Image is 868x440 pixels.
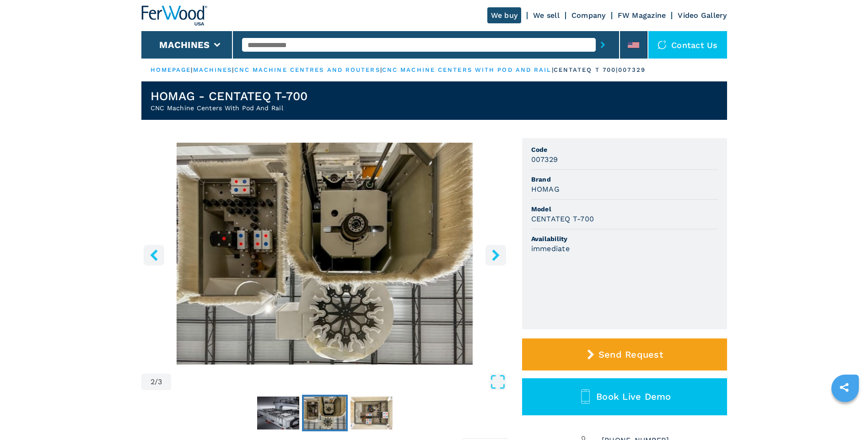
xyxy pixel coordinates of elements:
[531,243,570,254] h3: immediate
[531,184,560,194] h3: HOMAG
[380,66,382,73] span: |
[144,245,164,265] button: left-button
[350,397,393,429] img: 10f1c9f45b89e0ba9de0ec94874fb202
[598,349,663,360] span: Send Request
[151,103,308,113] h2: CNC Machine Centers With Pod And Rail
[533,11,560,20] a: We sell
[257,397,299,429] img: 0e677382cc4ad57ea318285cf41f0cd8
[531,175,718,184] span: Brand
[191,66,193,73] span: |
[596,34,610,55] button: submit-button
[141,395,508,431] nav: Thumbnail Navigation
[151,378,155,386] span: 2
[155,378,158,386] span: /
[833,376,856,399] a: sharethis
[531,145,718,154] span: Code
[531,214,594,224] h3: CENTATEQ T-700
[151,66,191,73] a: HOMEPAGE
[234,66,380,73] a: cnc machine centres and routers
[159,39,210,50] button: Machines
[596,391,671,402] span: Book Live Demo
[531,154,558,165] h3: 007329
[554,66,619,74] p: centateq t 700 |
[829,399,861,433] iframe: Chat
[522,378,727,415] button: Book Live Demo
[531,204,718,214] span: Model
[571,11,606,20] a: Company
[648,31,727,59] div: Contact us
[173,374,506,390] button: Open Fullscreen
[485,245,506,265] button: right-button
[678,11,727,20] a: Video Gallery
[232,66,234,73] span: |
[618,11,666,20] a: FW Magazine
[158,378,162,386] span: 3
[141,5,207,26] img: Ferwood
[302,395,348,431] button: Go to Slide 2
[522,338,727,370] button: Send Request
[141,143,508,365] div: Go to Slide 2
[531,234,718,243] span: Availability
[658,40,667,49] img: Contact us
[151,89,308,103] h1: HOMAG - CENTATEQ T-700
[193,66,232,73] a: machines
[552,66,554,73] span: |
[255,395,301,431] button: Go to Slide 1
[141,143,508,365] img: CNC Machine Centers With Pod And Rail HOMAG CENTATEQ T-700
[382,66,552,73] a: cnc machine centers with pod and rail
[304,397,346,429] img: 6781de618f4ea2a9124c1d9a9049703c
[487,7,522,23] a: We buy
[618,66,646,74] p: 007329
[349,395,394,431] button: Go to Slide 3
